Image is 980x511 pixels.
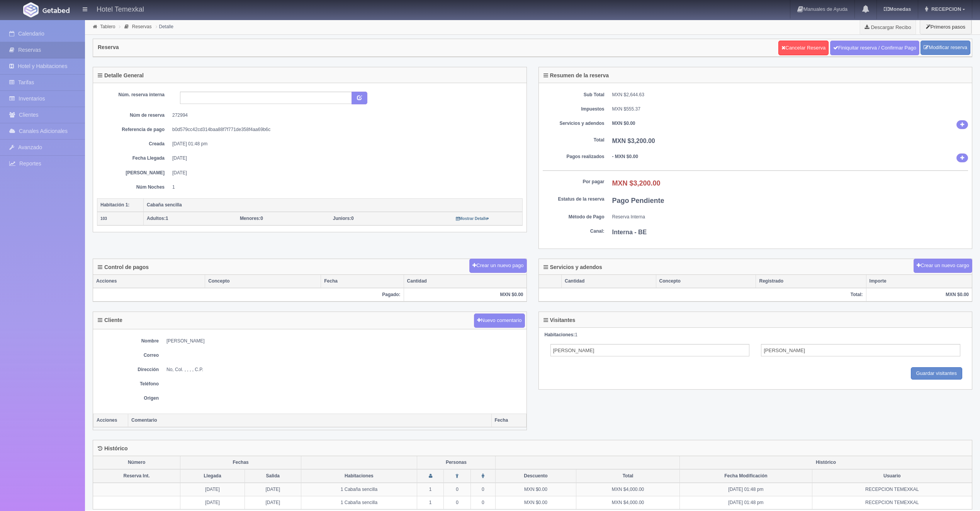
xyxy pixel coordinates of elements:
[103,170,165,176] dt: [PERSON_NAME]
[103,92,165,98] dt: Núm. reserva interna
[812,496,972,509] td: RECEPCION TEMEXKAL
[612,154,638,159] b: - MXN $0.00
[172,155,517,162] dd: [DATE]
[545,332,966,338] div: 1
[469,259,527,273] button: Crear un nuevo pago
[417,496,443,509] td: 1
[656,275,756,288] th: Concepto
[103,141,165,147] dt: Creada
[245,469,301,483] th: Salida
[545,332,575,337] strong: Habitaciones:
[543,153,605,160] dt: Pagos realizados
[97,395,159,402] dt: Origen
[93,414,128,427] th: Acciones
[550,344,750,356] input: Nombre del Adulto
[97,352,159,359] dt: Correo
[456,216,489,221] a: Mostrar Detalle
[612,121,635,126] b: MXN $0.00
[866,275,972,288] th: Importe
[612,197,664,204] b: Pago Pendiente
[576,483,680,496] td: MXN $4,000.00
[444,496,470,509] td: 0
[680,469,812,483] th: Fecha Modificación
[543,214,605,220] dt: Método de Pago
[301,496,417,509] td: 1 Cabaña sencilla
[333,216,354,221] span: 0
[456,216,489,221] small: Mostrar Detalle
[562,275,656,288] th: Cantidad
[103,155,165,162] dt: Fecha Llegada
[100,24,115,29] a: Tablero
[680,483,812,496] td: [DATE] 01:48 pm
[93,288,404,301] th: Pagado:
[180,456,301,469] th: Fechas
[42,7,70,13] img: Getabed
[830,41,919,55] a: Finiquitar reserva / Confirmar Pago
[680,496,812,509] td: [DATE] 01:48 pm
[166,366,523,373] dd: No, Col. , , , , C.P.
[404,275,526,288] th: Cantidad
[544,73,609,78] h4: Resumen de la reserva
[97,381,159,387] dt: Teléfono
[860,19,915,35] a: Descargar Recibo
[23,2,39,17] img: Getabed
[612,138,655,144] b: MXN $3,200.00
[544,317,576,323] h4: Visitantes
[128,414,492,427] th: Comentario
[98,317,122,323] h4: Cliente
[333,216,351,221] strong: Juniors:
[929,6,961,12] span: RECEPCION
[543,137,605,143] dt: Total
[172,184,517,191] dd: 1
[180,496,245,509] td: [DATE]
[543,106,605,112] dt: Impuestos
[761,344,960,356] input: Apellidos del Adulto
[470,496,495,509] td: 0
[172,170,517,176] dd: [DATE]
[180,483,245,496] td: [DATE]
[98,44,119,50] h4: Reserva
[245,496,301,509] td: [DATE]
[495,469,576,483] th: Descuento
[911,367,963,380] input: Guardar visitantes
[301,483,417,496] td: 1 Cabaña sencilla
[180,469,245,483] th: Llegada
[612,214,968,220] dd: Reserva Interna
[245,483,301,496] td: [DATE]
[98,264,149,270] h4: Control de pagos
[612,92,968,98] dd: MXN $2,644.63
[612,106,968,112] dd: MXN $555.37
[97,338,159,344] dt: Nombre
[172,141,517,147] dd: [DATE] 01:48 pm
[103,126,165,133] dt: Referencia de pago
[612,179,661,187] b: MXN $3,200.00
[884,6,911,12] b: Monedas
[539,288,866,301] th: Total:
[921,41,970,55] a: Modificar reserva
[240,216,263,221] span: 0
[680,456,972,469] th: Histórico
[470,483,495,496] td: 0
[444,483,470,496] td: 0
[914,259,972,273] button: Crear un nuevo cargo
[920,19,972,34] button: Primeros pasos
[576,496,680,509] td: MXN $4,000.00
[543,196,605,203] dt: Estatus de la reserva
[132,24,152,29] a: Reservas
[97,366,159,373] dt: Dirección
[166,338,523,344] dd: [PERSON_NAME]
[495,496,576,509] td: MXN $0.00
[240,216,260,221] strong: Menores:
[491,414,526,427] th: Fecha
[172,126,517,133] dd: b0d579cc42cd314baa88f7f771de358f4aa69b6c
[154,23,175,30] li: Detalle
[543,120,605,127] dt: Servicios y adendos
[404,288,526,301] th: MXN $0.00
[100,216,107,221] small: 103
[144,198,523,212] th: Cabaña sencilla
[100,202,129,208] b: Habitación 1:
[544,264,602,270] h4: Servicios y adendos
[97,4,144,14] h4: Hotel Temexkal
[93,275,205,288] th: Acciones
[301,469,417,483] th: Habitaciones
